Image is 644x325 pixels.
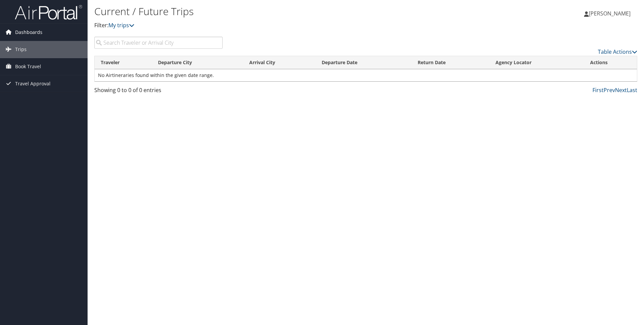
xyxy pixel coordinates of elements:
[316,56,411,69] th: Departure Date: activate to sort column descending
[94,86,223,97] div: Showing 0 to 0 of 0 entries
[108,22,134,29] a: My trips
[604,86,615,94] a: Prev
[95,56,152,69] th: Traveler: activate to sort column ascending
[94,4,456,18] h1: Current / Future Trips
[15,24,42,41] span: Dashboards
[15,41,27,58] span: Trips
[615,86,627,94] a: Next
[598,48,637,55] a: Table Actions
[95,69,637,81] td: No Airtineraries found within the given date range.
[489,56,584,69] th: Agency Locator: activate to sort column ascending
[243,56,316,69] th: Arrival City: activate to sort column ascending
[15,58,41,75] span: Book Travel
[15,75,51,92] span: Travel Approval
[589,10,631,17] span: [PERSON_NAME]
[412,56,489,69] th: Return Date: activate to sort column ascending
[627,86,637,94] a: Last
[94,21,456,30] p: Filter:
[94,37,223,49] input: Search Traveler or Arrival City
[592,86,604,94] a: First
[584,56,637,69] th: Actions
[152,56,243,69] th: Departure City: activate to sort column ascending
[584,3,637,24] a: [PERSON_NAME]
[15,4,82,20] img: airportal-logo.png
